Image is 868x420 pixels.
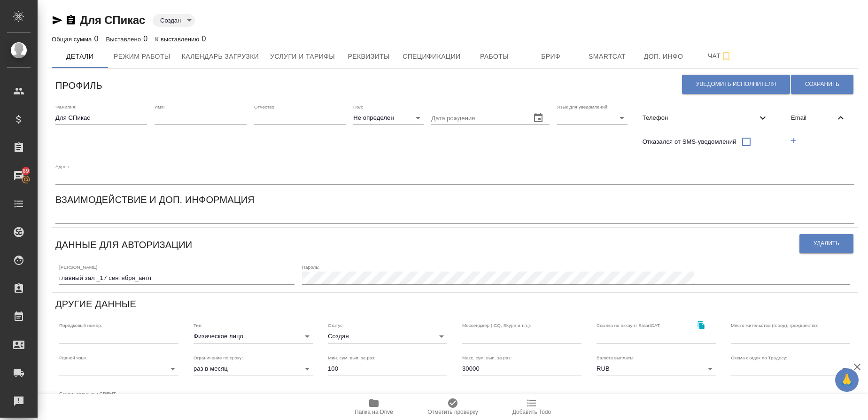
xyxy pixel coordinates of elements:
[472,51,517,62] span: Работы
[194,355,243,360] label: Ограничение по сроку:
[492,394,571,420] button: Добавить Todo
[643,137,736,147] span: Отказался от SMS-уведомлений
[157,16,184,24] button: Создан
[328,355,376,360] label: Мин. сум. вып. за раз:
[328,330,447,343] div: Создан
[721,51,732,62] svg: Подписаться
[52,36,94,43] p: Общая сумма
[427,409,478,415] span: Отметить проверку
[52,15,63,26] button: Скопировать ссылку для ЯМессенджера
[114,51,170,62] span: Режим работы
[353,105,363,109] label: Пол:
[597,323,661,328] label: Ссылка на аккаунт SmartCAT:
[528,51,573,62] span: Бриф
[194,362,313,375] div: раз в месяц
[682,75,790,94] button: Уведомить исполнителя
[791,113,835,123] span: Email
[57,51,102,62] span: Детали
[194,323,202,328] label: Тип:
[59,264,99,269] label: [PERSON_NAME]:
[697,50,743,62] span: Чат
[597,355,635,360] label: Валюта выплаты:
[17,166,35,176] span: 89
[585,51,630,62] span: Smartcat
[155,33,206,45] div: 0
[791,75,853,94] button: Сохранить
[270,51,335,62] span: Услуги и тарифы
[731,355,787,360] label: Схема скидок по Традосу:
[153,14,195,27] div: Создан
[413,394,492,420] button: Отметить проверку
[55,164,70,169] label: Адрес:
[59,391,117,396] label: Схема скидок для GPEMT:
[353,111,424,124] div: Не определен
[55,192,255,207] h6: Взаимодействие и доп. информация
[80,14,145,26] a: Для СПикас
[462,355,512,360] label: Макс. сум. вып. за раз:
[59,323,102,328] label: Порядковый номер:
[182,51,259,62] span: Календарь загрузки
[346,51,391,62] span: Реквизиты
[52,33,99,45] div: 0
[355,409,393,415] span: Папка на Drive
[643,113,757,123] span: Телефон
[805,80,839,88] span: Сохранить
[512,409,551,415] span: Добавить Todo
[155,105,165,109] label: Имя:
[557,105,609,109] label: Язык для уведомлений:
[302,264,319,269] label: Пароль:
[597,362,716,375] div: RUB
[641,51,686,62] span: Доп. инфо
[839,370,855,390] span: 🙏
[254,105,276,109] label: Отчество:
[65,15,77,26] button: Скопировать ссылку
[783,108,854,128] div: Email
[635,108,776,128] div: Телефон
[155,36,201,43] p: К выставлению
[731,323,818,328] label: Место жительства (город), гражданство:
[106,33,148,45] div: 0
[691,315,711,334] button: Скопировать ссылку
[403,51,460,62] span: Спецификации
[328,323,344,328] label: Статус:
[55,105,77,109] label: Фамилия:
[784,131,803,150] button: Добавить
[55,296,136,311] h6: Другие данные
[835,368,859,392] button: 🙏
[106,36,144,43] p: Выставлено
[55,237,192,252] h6: Данные для авторизации
[194,330,313,343] div: Физическое лицо
[55,78,102,93] h6: Профиль
[334,394,413,420] button: Папка на Drive
[59,355,88,360] label: Родной язык:
[462,323,531,328] label: Мессенджер (ICQ, Skype и т.п.):
[696,80,776,88] span: Уведомить исполнителя
[799,234,853,253] button: Удалить
[814,240,839,248] span: Удалить
[2,164,35,187] a: 89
